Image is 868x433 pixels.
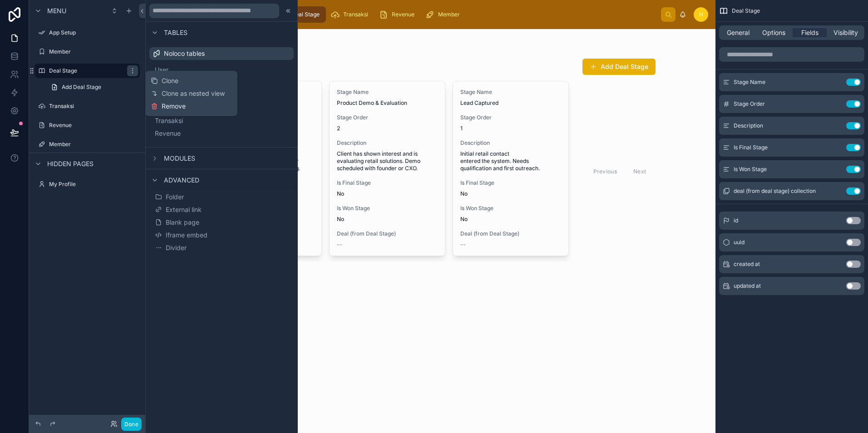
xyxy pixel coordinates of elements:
[49,122,138,129] label: Revenue
[734,261,760,268] span: created at
[166,218,199,227] span: Blank page
[151,102,186,111] button: Remove
[166,231,207,240] span: Iframe embed
[734,100,765,108] span: Stage Order
[734,79,765,86] span: Stage Name
[164,28,187,37] span: Tables
[155,129,181,138] span: Revenue
[35,64,140,78] a: Deal Stage
[166,243,187,252] span: Divider
[392,11,414,18] span: Revenue
[164,49,205,58] span: Noloco tables
[62,84,101,91] span: Add Deal Stage
[153,203,290,216] button: External link
[438,11,460,18] span: Member
[35,177,140,192] a: My Profile
[153,229,290,241] button: Iframe embed
[153,114,290,127] button: Transaksi
[153,241,290,254] button: Divider
[734,144,768,151] span: Is Final Stage
[762,28,785,37] span: Options
[155,65,168,74] span: User
[35,44,140,59] a: Member
[734,282,761,290] span: updated at
[833,28,858,37] span: Visibility
[153,216,290,229] button: Blank page
[699,11,703,18] span: h
[276,6,326,23] a: Deal Stage
[35,137,140,152] a: Member
[734,122,763,129] span: Description
[734,239,745,246] span: uuid
[162,76,178,85] span: Clone
[153,191,290,203] button: Folder
[166,192,184,202] span: Folder
[166,205,202,214] span: External link
[801,28,819,37] span: Fields
[153,127,290,140] button: Revenue
[732,7,760,15] span: Deal Stage
[49,67,122,74] label: Deal Stage
[45,80,140,94] a: Add Deal Stage
[734,187,816,195] span: deal (from deal stage) collection
[162,102,186,111] span: Remove
[49,181,138,188] label: My Profile
[47,6,66,15] span: Menu
[328,6,375,23] a: Transaksi
[291,11,320,18] span: Deal Stage
[151,76,186,85] button: Clone
[35,118,140,133] a: Revenue
[164,176,199,185] span: Advanced
[121,418,142,431] button: Done
[423,6,466,23] a: Member
[176,5,661,25] div: scrollable content
[376,6,421,23] a: Revenue
[35,99,140,113] a: Transaksi
[153,64,290,76] button: User
[49,141,138,148] label: Member
[155,116,183,125] span: Transaksi
[151,89,232,98] button: Clone as nested view
[49,48,138,55] label: Member
[162,89,225,98] span: Clone as nested view
[343,11,368,18] span: Transaksi
[164,154,195,163] span: Modules
[35,25,140,40] a: App Setup
[49,29,138,36] label: App Setup
[734,166,767,173] span: Is Won Stage
[47,159,94,168] span: Hidden pages
[49,103,138,110] label: Transaksi
[734,217,738,224] span: id
[727,28,750,37] span: General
